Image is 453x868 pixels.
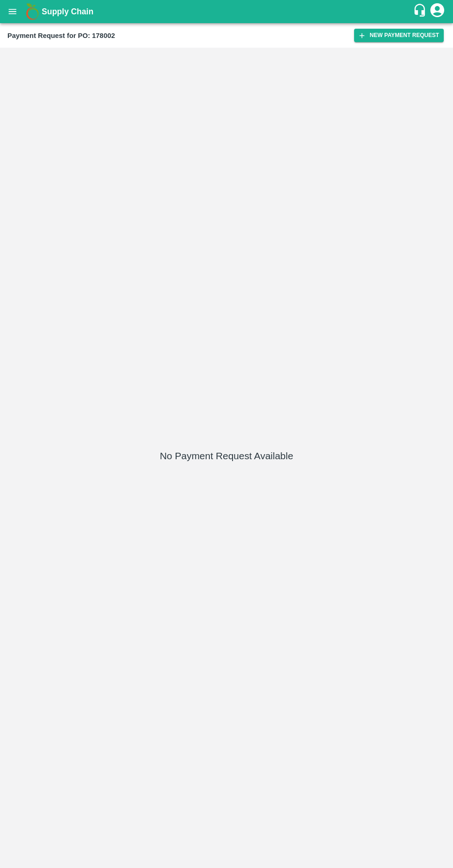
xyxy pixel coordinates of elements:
[42,5,413,18] a: Supply Chain
[23,2,42,21] img: logo
[160,450,294,462] h5: No Payment Request Available
[413,3,429,20] div: customer-support
[7,32,115,39] b: Payment Request for PO: 178002
[42,7,93,16] b: Supply Chain
[354,29,444,42] button: New Payment Request
[2,1,23,22] button: open drawer
[429,2,446,21] div: account of current user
